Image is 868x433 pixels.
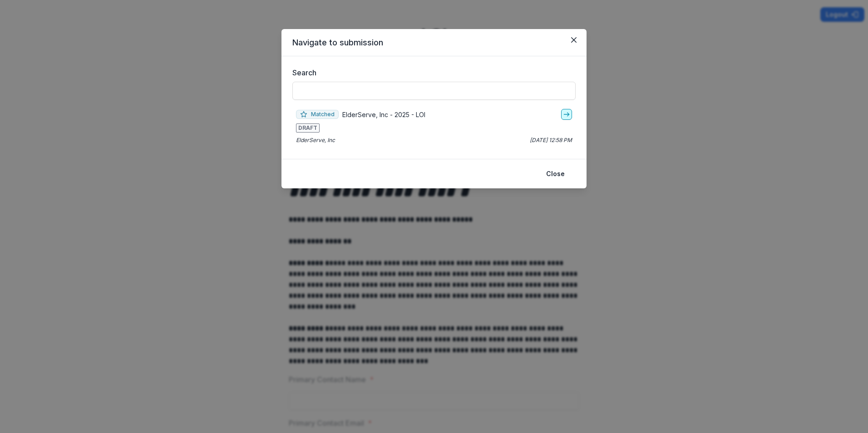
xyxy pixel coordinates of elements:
p: [DATE] 12:58 PM [530,136,572,144]
a: go-to [561,109,572,120]
span: Matched [296,110,339,119]
label: Search [292,67,570,78]
p: ElderServe, Inc - 2025 - LOI [342,110,425,119]
p: ElderServe, Inc [296,136,335,144]
span: DRAFT [296,123,320,133]
header: Navigate to submission [281,29,587,56]
button: Close [541,167,570,181]
button: Close [567,33,581,47]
